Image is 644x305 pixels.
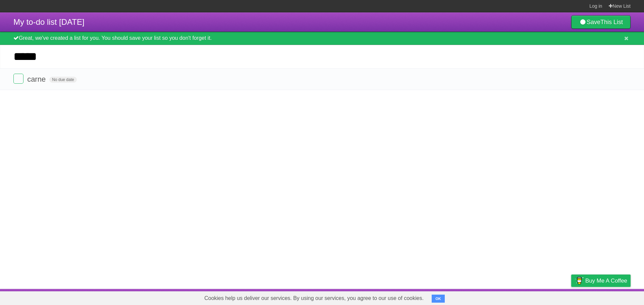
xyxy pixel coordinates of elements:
[540,291,554,303] a: Terms
[13,17,85,26] span: My to-do list [DATE]
[588,291,631,303] a: Suggest a feature
[198,292,430,305] span: Cookies help us deliver our services. By using our services, you agree to our use of cookies.
[571,15,631,29] a: SaveThis List
[504,291,531,303] a: Developers
[562,291,580,303] a: Privacy
[432,295,445,303] button: OK
[571,275,631,287] a: Buy me a coffee
[13,74,23,84] label: Done
[49,77,76,83] span: No due date
[600,19,623,25] b: This List
[482,291,496,303] a: About
[27,75,47,83] span: carne
[585,275,627,287] span: Buy me a coffee
[575,275,584,286] img: Buy me a coffee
